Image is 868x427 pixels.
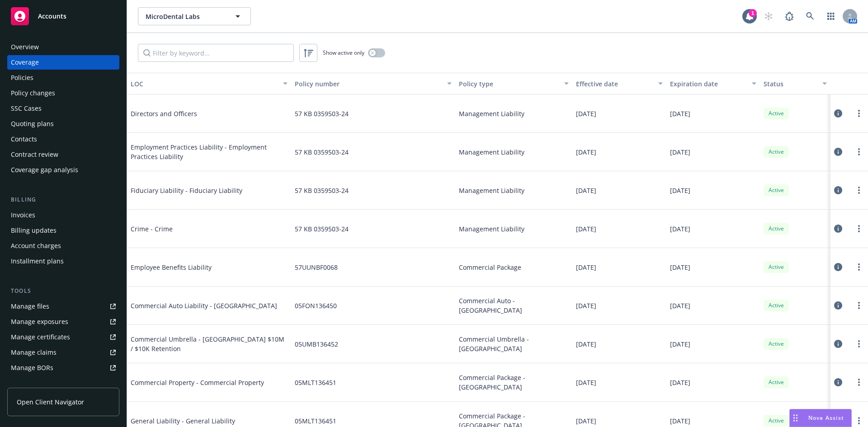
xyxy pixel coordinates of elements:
a: more [854,108,864,119]
a: Accounts [7,4,119,29]
a: Manage exposures [7,314,119,329]
span: 05MLT136451 [295,416,336,426]
a: Invoices [7,208,119,222]
a: Contract review [7,147,119,162]
span: Active [767,109,785,117]
span: Open Client Navigator [17,397,84,407]
button: Effective date [572,73,666,94]
div: Coverage gap analysis [11,163,78,177]
a: Overview [7,40,119,54]
a: Coverage gap analysis [7,163,119,177]
a: Policies [7,70,119,85]
span: Commercial Property - Commercial Property [131,378,266,387]
a: Summary of insurance [7,376,119,390]
span: Management Liability [459,186,524,195]
a: Billing updates [7,223,119,238]
span: MicroDental Labs [146,12,224,21]
span: 05FON136450 [295,301,337,310]
span: Commercial Auto - [GEOGRAPHIC_DATA] [459,296,569,315]
a: Start snowing [759,7,778,25]
span: [DATE] [576,416,596,426]
a: more [854,223,864,234]
a: Installment plans [7,254,119,268]
a: more [854,338,864,349]
button: Expiration date [666,73,760,94]
span: 57 KB 0359503-24 [295,224,349,234]
span: Active [767,263,785,271]
span: [DATE] [576,147,596,157]
div: Summary of insurance [11,376,80,390]
div: Coverage [11,55,39,70]
span: [DATE] [670,339,690,349]
span: [DATE] [670,263,690,272]
a: more [854,377,864,388]
span: Accounts [38,13,66,20]
span: [DATE] [670,378,690,387]
span: Crime - Crime [131,224,266,234]
div: 1 [749,9,757,17]
a: Manage BORs [7,361,119,375]
span: Commercial Package [459,263,521,272]
div: Manage certificates [11,330,70,344]
span: [DATE] [576,301,596,310]
div: Contacts [11,132,37,146]
span: General Liability - General Liability [131,416,266,426]
a: more [854,146,864,157]
span: [DATE] [576,378,596,387]
div: Policy changes [11,86,55,100]
div: Billing [7,195,119,204]
a: Policy changes [7,86,119,100]
a: Switch app [822,7,840,25]
span: [DATE] [670,109,690,118]
div: Policies [11,70,33,85]
span: Employment Practices Liability - Employment Practices Liability [131,142,288,161]
button: Status [760,73,830,94]
div: Expiration date [670,79,746,89]
input: Filter by keyword... [138,44,294,62]
span: [DATE] [670,416,690,426]
a: Manage claims [7,345,119,360]
a: more [854,300,864,311]
a: Manage files [7,299,119,314]
span: Active [767,417,785,425]
div: Account charges [11,239,61,253]
div: Manage exposures [11,314,68,329]
a: more [854,262,864,272]
div: Tools [7,286,119,296]
button: LOC [127,73,291,94]
span: Management Liability [459,224,524,234]
span: 05MLT136451 [295,378,336,387]
a: Report a Bug [780,7,798,25]
span: Active [767,378,785,386]
div: LOC [131,79,278,89]
span: [DATE] [576,109,596,118]
button: Nova Assist [789,409,852,427]
span: [DATE] [670,186,690,195]
a: Search [801,7,819,25]
span: Commercial Auto Liability - [GEOGRAPHIC_DATA] [131,301,277,310]
div: SSC Cases [11,101,42,116]
span: 57 KB 0359503-24 [295,109,349,118]
button: MicroDental Labs [138,7,251,25]
button: Policy number [291,73,455,94]
span: Show active only [323,49,364,56]
div: Manage claims [11,345,57,360]
a: Coverage [7,55,119,70]
span: [DATE] [670,147,690,157]
a: Manage certificates [7,330,119,344]
span: Commercial Package - [GEOGRAPHIC_DATA] [459,373,569,392]
span: Commercial Umbrella - [GEOGRAPHIC_DATA] [459,334,569,353]
div: Billing updates [11,223,57,238]
div: Quoting plans [11,117,54,131]
span: [DATE] [670,224,690,234]
span: 05UMB136452 [295,339,338,349]
span: Management Liability [459,109,524,118]
span: Active [767,301,785,310]
span: Nova Assist [808,414,844,422]
span: Management Liability [459,147,524,157]
div: Manage files [11,299,49,314]
a: Quoting plans [7,117,119,131]
div: Status [764,79,817,89]
a: more [854,415,864,426]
